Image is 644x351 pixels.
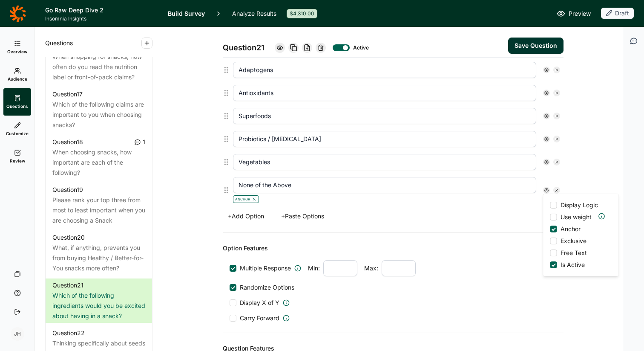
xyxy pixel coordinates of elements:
span: Review [10,158,25,164]
div: Option Features [223,243,563,253]
div: Settings [543,136,550,142]
a: Preview [557,9,591,19]
div: Active [353,44,367,51]
div: Which of the following ingredients would you be excited about having in a snack? [52,290,145,321]
a: Question21Which of the following ingredients would you be excited about having in a snack? [46,278,152,323]
div: Delete [316,43,326,53]
span: Questions [6,103,28,109]
span: Questions [45,38,73,48]
div: Remove [553,67,560,73]
div: Question 18 [52,137,83,147]
span: Randomize Options [236,283,294,292]
span: Overview [7,49,27,55]
a: Questions [3,88,31,116]
span: Insomnia Insights [45,15,158,22]
span: Free Text [557,249,587,257]
span: Display X of Y [240,299,279,307]
a: Question20What, if anything, prevents you from buying Healthy / Better-for-You snacks more often? [46,231,152,275]
button: +Paste Options [276,210,329,222]
span: Multiple Response [240,264,291,273]
button: Draft [601,8,634,20]
a: Question181When choosing snacks, how important are each of the following? [46,135,152,180]
div: Remove [553,159,560,165]
div: Question 19 [52,185,83,195]
a: Question17Which of the following claims are important to you when choosing snacks? [46,87,152,132]
div: Settings [543,187,550,194]
div: Settings [543,113,550,119]
span: Is Active [557,261,585,269]
span: Display Logic [561,201,598,209]
a: Overview [3,34,31,61]
span: Exclusive [557,237,586,245]
div: $4,310.00 [287,9,317,18]
span: Carry Forward [240,314,279,322]
div: Please rank your top three from most to least important when you are choosing a Snack [52,195,145,226]
button: Save Question [508,38,563,54]
div: What, if anything, prevents you from buying Healthy / Better-for-You snacks more often? [52,243,145,273]
a: Question19Please rank your top three from most to least important when you are choosing a Snack [46,183,152,227]
span: Max: [364,264,378,273]
span: Min: [308,264,320,273]
span: Anchor [557,225,581,233]
div: Remove [553,113,560,119]
div: Draft [601,8,634,19]
a: Question16When shopping for snacks, how often do you read the nutrition label or front-of-pack cl... [46,40,152,84]
div: Question 17 [52,89,83,99]
span: Customize [6,131,29,136]
span: Preview [569,9,591,19]
div: Question 21 [52,280,83,290]
a: Review [3,143,31,170]
div: When choosing snacks, how important are each of the following? [52,147,145,178]
span: Audience [8,76,27,82]
div: Remove [553,90,560,96]
h1: Go Raw Deep Dive 2 [45,5,158,15]
div: Remove [553,187,560,194]
span: Anchor [235,197,250,202]
div: Remove [553,136,560,142]
span: Use weight [561,213,592,221]
div: Settings [543,67,550,73]
div: Settings [543,90,550,96]
div: When shopping for snacks, how often do you read the nutrition label or front-of-pack claims? [52,52,145,82]
a: Customize [3,116,31,143]
span: Question 21 [223,42,264,54]
div: Question 22 [52,328,85,338]
div: Question 20 [52,232,85,243]
div: Which of the following claims are important to you when choosing snacks? [52,99,145,130]
button: +Add Option [223,210,269,222]
div: Settings [543,159,550,165]
span: 1 [143,137,145,147]
a: Audience [3,61,31,88]
div: JH [11,327,24,341]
